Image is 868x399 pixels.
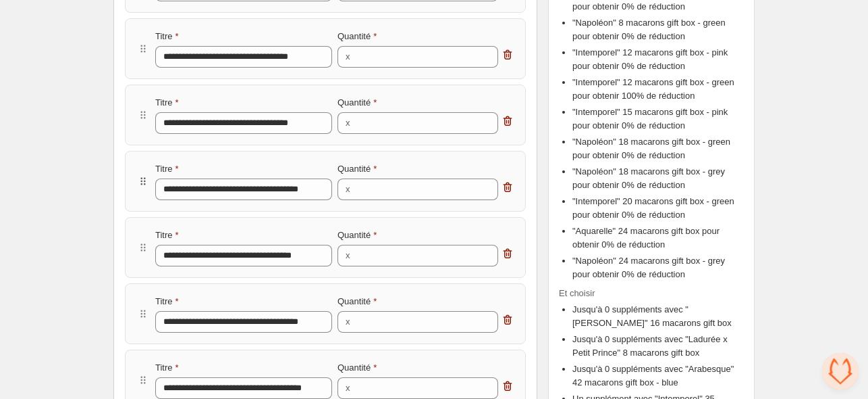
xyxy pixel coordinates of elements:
li: "Napoléon" 8 macarons gift box - green pour obtenir 0% de réduction [572,16,744,43]
li: Jusqu'à 0 suppléments avec "[PERSON_NAME]" 16 macarons gift box [572,303,744,330]
div: x [346,116,350,130]
label: Quantité [337,96,377,110]
label: Quantité [337,30,377,43]
label: Titre [155,295,179,308]
label: Quantité [337,361,377,375]
li: Jusqu'à 0 suppléments avec "Ladurée x Petit Prince" 8 macarons gift box [572,333,744,360]
div: x [346,249,350,262]
label: Titre [155,96,179,110]
li: "Napoléon" 24 macarons gift box - grey pour obtenir 0% de réduction [572,254,744,281]
label: Quantité [337,162,377,176]
div: x [346,381,350,395]
span: Et choisir [559,287,744,300]
div: x [346,315,350,329]
li: "Napoléon" 18 macarons gift box - grey pour obtenir 0% de réduction [572,165,744,192]
li: "Intemporel" 12 macarons gift box - green pour obtenir 100% de réduction [572,76,744,103]
label: Titre [155,229,179,242]
li: "Aquarelle" 24 macarons gift box pour obtenir 0% de réduction [572,225,744,252]
div: Ouvrir le chat [822,353,859,390]
li: "Intemporel" 12 macarons gift box - pink pour obtenir 0% de réduction [572,46,744,73]
li: "Intemporel" 15 macarons gift box - pink pour obtenir 0% de réduction [572,105,744,133]
li: Jusqu'à 0 suppléments avec "Arabesque" 42 macarons gift box - blue [572,362,744,390]
div: x [346,183,350,196]
label: Quantité [337,295,377,308]
li: "Intemporel" 20 macarons gift box - green pour obtenir 0% de réduction [572,195,744,222]
label: Titre [155,30,179,43]
li: "Napoléon" 18 macarons gift box - green pour obtenir 0% de réduction [572,135,744,162]
label: Titre [155,162,179,176]
label: Quantité [337,229,377,242]
div: x [346,50,350,64]
label: Titre [155,361,179,375]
